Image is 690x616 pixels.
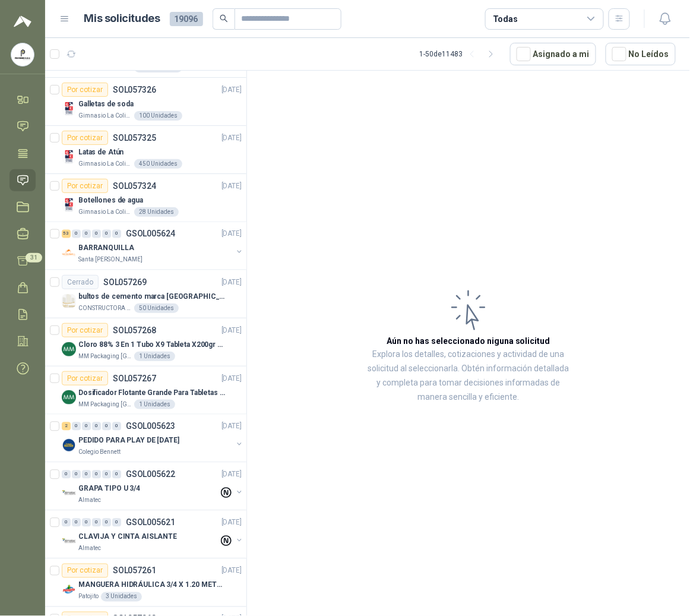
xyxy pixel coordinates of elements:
[62,179,108,193] div: Por cotizar
[62,230,71,238] div: 53
[62,131,108,145] div: Por cotizar
[82,470,91,479] div: 0
[78,159,132,169] p: Gimnasio La Colina
[126,470,175,479] p: GSOL005622
[72,422,81,431] div: 0
[84,10,160,27] h1: Mis solicitudes
[62,342,76,356] img: Company Logo
[78,544,101,554] p: Almatec
[82,230,91,238] div: 0
[62,275,99,289] div: Cerrado
[72,519,81,527] div: 0
[62,390,76,405] img: Company Logo
[221,517,242,529] p: [DATE]
[62,371,108,386] div: Por cotizar
[221,421,242,432] p: [DATE]
[78,291,226,302] p: bultos de cemento marca [GEOGRAPHIC_DATA]- Entrega en [GEOGRAPHIC_DATA]-Cauca
[134,207,179,217] div: 28 Unidades
[92,422,101,431] div: 0
[62,83,108,97] div: Por cotizar
[78,147,124,158] p: Latas de Atún
[62,150,76,164] img: Company Logo
[101,592,142,602] div: 3 Unidades
[126,230,175,238] p: GSOL005624
[92,519,101,527] div: 0
[78,484,140,495] p: GRAPA TIPO U 3/4
[78,435,179,447] p: PEDIDO PARA PLAY DE [DATE]
[78,207,132,217] p: Gimnasio La Colina
[62,583,76,597] img: Company Logo
[366,348,571,405] p: Explora los detalles, cotizaciones y actividad de una solicitud al seleccionarla. Obtén informaci...
[220,14,228,23] span: search
[92,470,101,479] div: 0
[112,519,121,527] div: 0
[493,12,518,26] div: Todas
[78,304,132,313] p: CONSTRUCTORA GRUPO FIP
[112,422,121,431] div: 0
[78,532,177,543] p: CLAVIJA Y CINTA AISLANTE
[62,419,244,457] a: 2 0 0 0 0 0 GSOL005623[DATE] Company LogoPEDIDO PARA PLAY DE [DATE]Colegio Bennett
[78,580,226,591] p: MANGUERA HIDRÁULICA 3/4 X 1.20 METROS DE LONGITUD HR-HR-ACOPLADA
[62,467,244,506] a: 0 0 0 0 0 0 GSOL005622[DATE] Company LogoGRAPA TIPO U 3/4Almatec
[14,14,31,29] img: Logo peakr
[221,566,242,577] p: [DATE]
[113,182,156,190] p: SOL057324
[221,132,242,144] p: [DATE]
[113,326,156,334] p: SOL057268
[126,422,175,431] p: GSOL005623
[62,422,71,431] div: 2
[78,387,226,399] p: Dosificador Flotante Grande Para Tabletas De Cloro Humboldt
[112,470,121,479] div: 0
[11,43,34,66] img: Company Logo
[62,102,76,116] img: Company Logo
[78,496,101,506] p: Almatec
[62,246,76,260] img: Company Logo
[45,367,246,415] a: Por cotizarSOL057267[DATE] Company LogoDosificador Flotante Grande Para Tabletas De Cloro Humbold...
[26,253,42,263] span: 31
[510,43,596,65] button: Asignado a mi
[62,470,71,479] div: 0
[102,230,111,238] div: 0
[72,230,81,238] div: 0
[126,519,175,527] p: GSOL005621
[78,400,132,409] p: MM Packaging [GEOGRAPHIC_DATA]
[62,227,244,265] a: 53 0 0 0 0 0 GSOL005624[DATE] Company LogoBARRANQUILLASanta [PERSON_NAME]
[221,373,242,384] p: [DATE]
[78,99,134,110] p: Galletas de soda
[62,323,108,337] div: Por cotizar
[82,519,91,527] div: 0
[134,352,175,361] div: 1 Unidades
[78,448,121,457] p: Colegio Bennett
[62,516,244,554] a: 0 0 0 0 0 0 GSOL005621[DATE] Company LogoCLAVIJA Y CINTA AISLANTEAlmatec
[62,519,71,527] div: 0
[134,400,175,409] div: 1 Unidades
[419,45,501,64] div: 1 - 50 de 11483
[45,318,246,367] a: Por cotizarSOL057268[DATE] Company LogoCloro 88% 3 En 1 Tubo X9 Tableta X200gr OxyclMM Packaging ...
[78,352,132,361] p: MM Packaging [GEOGRAPHIC_DATA]
[45,270,246,318] a: CerradoSOL057269[DATE] Company Logobultos de cemento marca [GEOGRAPHIC_DATA]- Entrega en [GEOGRAP...
[221,277,242,288] p: [DATE]
[62,535,76,549] img: Company Logo
[134,304,179,313] div: 50 Unidades
[78,339,226,350] p: Cloro 88% 3 En 1 Tubo X9 Tableta X200gr Oxycl
[45,174,246,222] a: Por cotizarSOL057324[DATE] Company LogoBotellones de aguaGimnasio La Colina28 Unidades
[113,86,156,94] p: SOL057326
[72,470,81,479] div: 0
[113,134,156,142] p: SOL057325
[82,422,91,431] div: 0
[78,195,143,206] p: Botellones de agua
[10,250,36,272] a: 31
[221,181,242,192] p: [DATE]
[221,84,242,96] p: [DATE]
[78,255,143,265] p: Santa [PERSON_NAME]
[62,438,76,453] img: Company Logo
[112,230,121,238] div: 0
[62,564,108,578] div: Por cotizar
[103,278,147,286] p: SOL057269
[102,470,111,479] div: 0
[62,198,76,212] img: Company Logo
[221,469,242,481] p: [DATE]
[62,487,76,501] img: Company Logo
[113,374,156,383] p: SOL057267
[78,243,134,254] p: BARRANQUILLA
